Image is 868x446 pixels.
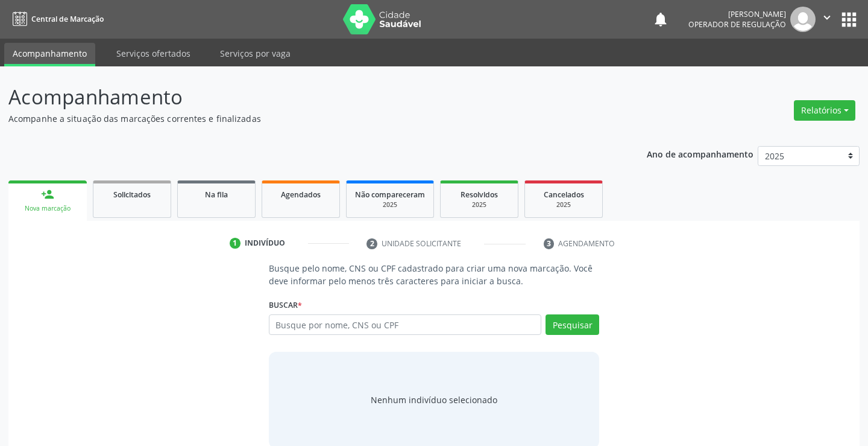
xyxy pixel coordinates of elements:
[688,9,786,19] div: [PERSON_NAME]
[371,393,497,406] div: Nenhum indivíduo selecionado
[790,7,816,32] img: img
[838,9,860,30] button: apps
[113,190,151,200] span: Solicitados
[269,314,542,335] input: Busque por nome, CNS ou CPF
[269,296,302,314] label: Buscar
[355,190,425,200] span: Não compareceram
[281,190,321,200] span: Agendados
[688,19,786,30] span: Operador de regulação
[794,100,855,121] button: Relatórios
[816,7,838,32] button: 
[269,262,600,287] p: Busque pelo nome, CNS ou CPF cadastrado para criar uma nova marcação. Você deve informar pelo men...
[212,43,299,64] a: Serviços por vaga
[449,200,509,209] div: 2025
[8,112,604,125] p: Acompanhe a situação das marcações correntes e finalizadas
[41,188,54,201] div: person_add
[647,146,753,161] p: Ano de acompanhamento
[820,11,834,24] i: 
[8,9,104,29] a: Central de Marcação
[8,82,604,112] p: Acompanhamento
[17,204,78,213] div: Nova marcação
[533,200,594,209] div: 2025
[461,190,498,200] span: Resolvidos
[205,190,228,200] span: Na fila
[355,200,425,209] div: 2025
[108,43,199,64] a: Serviços ofertados
[652,11,669,28] button: notifications
[546,314,599,335] button: Pesquisar
[245,238,285,249] div: Indivíduo
[4,43,95,66] a: Acompanhamento
[230,238,241,249] div: 1
[31,14,104,24] span: Central de Marcação
[544,190,584,200] span: Cancelados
